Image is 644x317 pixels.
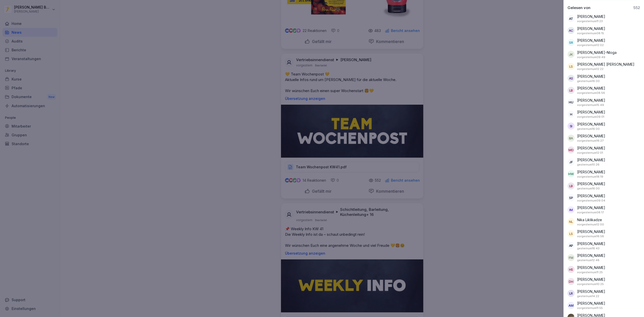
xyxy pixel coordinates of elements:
div: LS [568,230,575,237]
div: H [568,111,575,118]
p: [PERSON_NAME] [577,277,605,282]
p: [PERSON_NAME] [577,74,605,79]
p: [PERSON_NAME] [577,265,605,270]
p: 6. Oktober 2025 um 09:49 [577,55,605,59]
div: SI [568,123,575,130]
p: 6. Oktober 2025 um 12:00 [577,222,604,227]
div: AS [568,75,575,82]
p: 7. Oktober 2025 um 10:26 [577,163,599,167]
p: [PERSON_NAME] [PERSON_NAME] [577,62,634,67]
div: JF [568,158,575,166]
p: 6. Oktober 2025 um 10:25 [577,282,604,286]
p: 6. Oktober 2025 um 15:49 [577,103,604,107]
p: [PERSON_NAME] [577,253,605,258]
p: 6. Oktober 2025 um 18:19 [577,175,603,179]
p: [PERSON_NAME] [577,86,605,91]
p: 6. Oktober 2025 um 08:56 [577,91,605,95]
p: 6. Oktober 2025 um 12:02 [577,43,604,47]
p: 6. Oktober 2025 um 16:58 [577,234,604,239]
div: LB [568,87,575,94]
p: [PERSON_NAME] [577,289,605,294]
div: LS [568,63,575,70]
p: [PERSON_NAME] [577,205,605,210]
p: 6. Oktober 2025 um 11:25 [577,270,603,274]
p: Gelesen von [568,5,590,10]
p: 6. Oktober 2025 um 08:17 [577,210,604,215]
p: [PERSON_NAME] [577,229,605,234]
div: HS [568,266,575,273]
p: 6. Oktober 2025 um 11:55 [577,306,603,310]
div: AP [568,242,575,249]
p: [PERSON_NAME] [577,157,605,163]
div: AT [568,15,575,22]
div: AC [568,27,575,34]
p: Nika Liklikadze [577,217,602,222]
p: 6. Oktober 2025 um 12:01 [577,151,603,155]
div: NL [568,218,575,225]
div: JK [568,51,575,58]
p: 6. Oktober 2025 um 11:23 [577,19,603,23]
p: [PERSON_NAME] [577,241,605,246]
div: AM [568,302,575,309]
div: FM [568,254,575,261]
p: 7. Oktober 2025 um 16:00 [577,127,600,131]
p: [PERSON_NAME] [577,38,605,43]
p: [PERSON_NAME] [577,133,605,139]
p: [PERSON_NAME] [577,193,605,199]
p: 6. Oktober 2025 um 09:04 [577,199,605,203]
p: [PERSON_NAME] [577,169,605,175]
p: [PERSON_NAME]-Nloga [577,50,617,55]
p: 7. Oktober 2025 um 12:48 [577,258,599,262]
p: [PERSON_NAME] [577,14,605,19]
p: 6. Oktober 2025 um 16:27 [577,139,603,143]
p: [PERSON_NAME] [577,122,605,127]
p: [PERSON_NAME] [577,301,605,306]
div: LR [568,290,575,297]
div: LB [568,182,575,189]
p: 6. Oktober 2025 um 12:22 [577,67,603,71]
div: IM [568,206,575,213]
p: [PERSON_NAME] [577,109,605,115]
p: 7. Oktober 2025 um 16:43 [577,246,599,251]
p: [PERSON_NAME] [577,145,605,151]
div: DH [568,278,575,285]
div: BA [568,135,575,142]
div: SP [568,194,575,201]
div: HW [568,170,575,177]
p: [PERSON_NAME] [577,181,605,186]
p: [PERSON_NAME] [577,98,605,103]
div: MD [568,146,575,153]
p: 7. Oktober 2025 um 14:22 [577,294,599,298]
div: SR [568,39,575,46]
p: 6. Oktober 2025 um 09:01 [577,115,604,119]
p: [PERSON_NAME] [577,26,605,31]
p: 7. Oktober 2025 um 16:00 [577,186,600,191]
div: HU [568,99,575,106]
p: 7. Oktober 2025 um 16:00 [577,79,600,83]
p: 552 [633,5,640,10]
p: 6. Oktober 2025 um 08:15 [577,31,604,35]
